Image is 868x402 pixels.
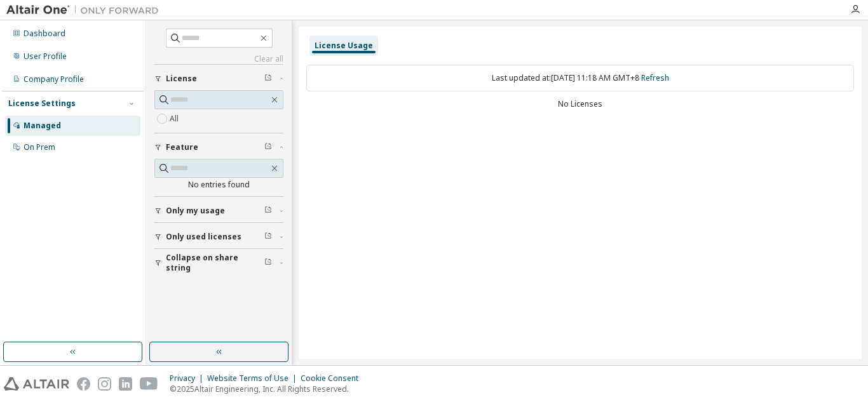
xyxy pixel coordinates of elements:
[207,373,301,384] div: Website Terms of Use
[264,74,272,84] span: Clear filter
[166,206,225,216] span: Only my usage
[264,258,272,268] span: Clear filter
[24,51,67,62] div: User Profile
[264,232,272,242] span: Clear filter
[306,99,854,109] div: No Licenses
[140,377,158,391] img: youtube.svg
[98,377,111,391] img: instagram.svg
[24,29,65,39] div: Dashboard
[166,232,241,242] span: Only used licenses
[8,98,76,109] div: License Settings
[301,373,366,384] div: Cookie Consent
[77,377,90,391] img: facebook.svg
[119,377,132,391] img: linkedin.svg
[154,197,283,225] button: Only my usage
[4,377,69,391] img: altair_logo.svg
[170,373,207,384] div: Privacy
[315,41,373,51] div: License Usage
[6,4,165,17] img: Altair One
[641,72,669,83] a: Refresh
[154,223,283,251] button: Only used licenses
[306,65,854,91] div: Last updated at: [DATE] 11:18 AM GMT+8
[170,111,181,126] label: All
[154,133,283,161] button: Feature
[264,206,272,216] span: Clear filter
[264,142,272,152] span: Clear filter
[24,142,55,152] div: On Prem
[154,54,283,64] a: Clear all
[154,65,283,93] button: License
[24,74,84,84] div: Company Profile
[24,121,61,131] div: Managed
[166,253,264,273] span: Collapse on share string
[166,142,198,152] span: Feature
[154,249,283,277] button: Collapse on share string
[170,384,366,394] p: © 2025 Altair Engineering, Inc. All Rights Reserved.
[166,74,197,84] span: License
[154,180,283,190] div: No entries found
